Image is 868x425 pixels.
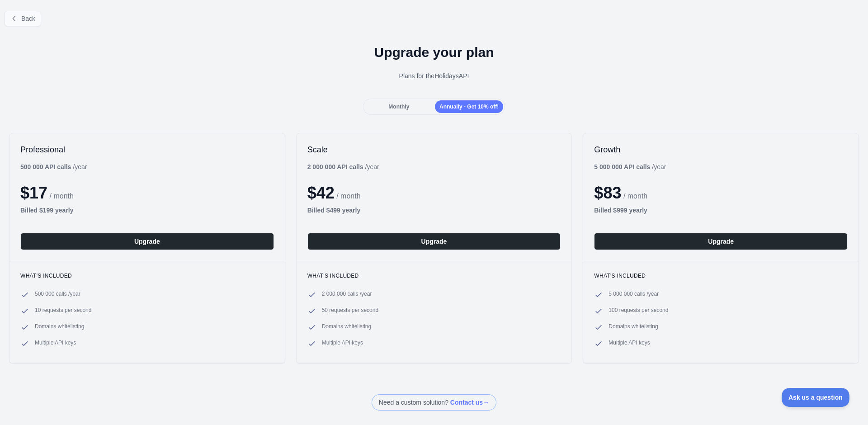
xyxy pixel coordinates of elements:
[594,162,666,171] div: / year
[594,144,848,155] h2: Growth
[782,388,850,407] iframe: Toggle Customer Support
[594,184,621,202] span: $ 83
[307,144,561,155] h2: Scale
[307,162,379,171] div: / year
[594,163,650,170] b: 5 000 000 API calls
[307,163,363,170] b: 2 000 000 API calls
